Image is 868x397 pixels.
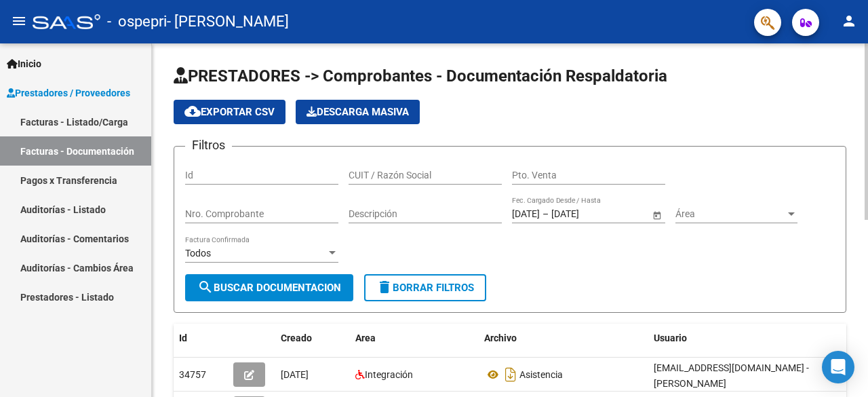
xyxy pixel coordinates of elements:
[650,208,664,222] button: Open calendar
[197,279,214,295] mat-icon: search
[197,282,341,294] span: Buscar Documentacion
[281,333,312,343] span: Creado
[484,333,517,343] span: Archivo
[841,13,857,29] mat-icon: person
[281,369,309,380] span: [DATE]
[167,7,289,37] span: - [PERSON_NAME]
[185,274,353,301] button: Buscar Documentacion
[174,324,228,353] datatable-header-cell: Id
[7,86,130,100] span: Prestadores / Proveedores
[502,364,519,385] i: Descargar documento
[376,282,474,294] span: Borrar Filtros
[512,208,540,220] input: Fecha inicio
[355,333,376,343] span: Area
[376,279,393,295] mat-icon: delete
[184,103,201,119] mat-icon: cloud_download
[184,106,275,118] span: Exportar CSV
[519,369,563,380] span: Asistencia
[542,208,549,220] span: –
[185,248,211,259] span: Todos
[551,208,618,220] input: Fecha fin
[654,362,809,389] span: [EMAIL_ADDRESS][DOMAIN_NAME] - [PERSON_NAME]
[174,100,285,124] button: Exportar CSV
[107,7,167,37] span: - ospepri
[654,333,687,343] span: Usuario
[179,369,206,380] span: 34757
[822,351,854,383] div: Open Intercom Messenger
[675,208,785,220] span: Área
[174,67,667,86] span: PRESTADORES -> Comprobantes - Documentación Respaldatoria
[296,100,420,124] app-download-masive: Descarga masiva de comprobantes (adjuntos)
[364,274,486,301] button: Borrar Filtros
[365,369,413,380] span: Integración
[648,324,852,353] datatable-header-cell: Usuario
[479,324,648,353] datatable-header-cell: Archivo
[7,56,41,71] span: Inicio
[275,324,350,353] datatable-header-cell: Creado
[350,324,479,353] datatable-header-cell: Area
[296,100,420,124] button: Descarga Masiva
[307,106,409,118] span: Descarga Masiva
[185,136,232,155] h3: Filtros
[11,13,27,29] mat-icon: menu
[179,333,187,343] span: Id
